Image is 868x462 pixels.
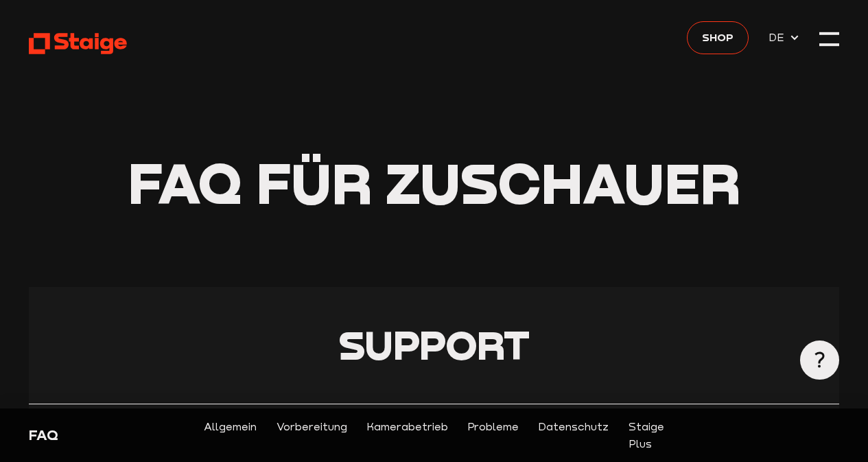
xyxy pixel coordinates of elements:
[769,29,789,46] span: DE
[810,211,854,252] iframe: chat widget
[204,418,257,452] a: Allgemein
[538,418,609,452] a: Datenschutz
[366,418,448,452] a: Kamerabetrieb
[256,148,740,216] span: für Zuschauer
[277,418,347,452] a: Vorbereitung
[467,418,519,452] a: Probleme
[702,29,734,46] span: Shop
[629,418,664,452] a: Staige Plus
[687,21,749,54] a: Shop
[128,148,242,216] span: FAQ
[339,321,530,369] span: Support
[29,426,220,445] div: FAQ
